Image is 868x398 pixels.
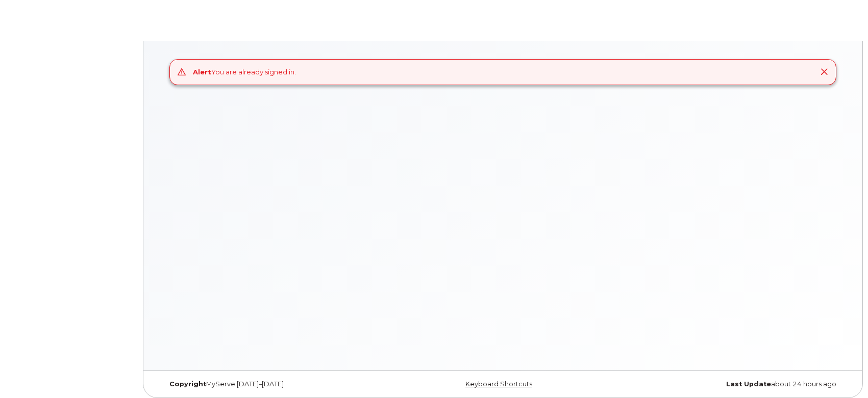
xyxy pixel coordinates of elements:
[465,380,532,388] a: Keyboard Shortcuts
[726,380,771,388] strong: Last Update
[162,380,389,388] div: MyServe [DATE]–[DATE]
[193,67,296,77] div: You are already signed in.
[616,380,844,388] div: about 24 hours ago
[193,68,211,76] strong: Alert
[169,380,206,388] strong: Copyright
